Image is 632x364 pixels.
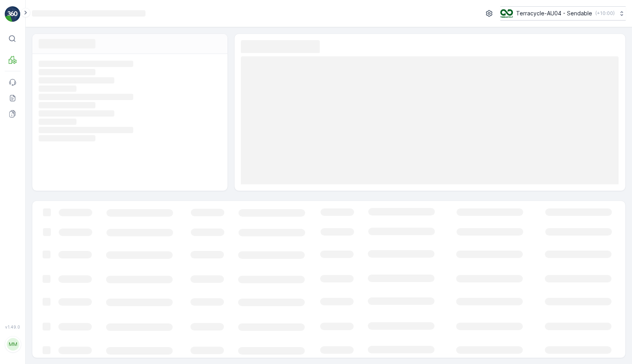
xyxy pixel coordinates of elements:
span: v 1.49.0 [5,325,21,329]
img: terracycle_logo.png [500,9,513,18]
p: ( +10:00 ) [595,10,615,17]
button: Terracycle-AU04 - Sendable(+10:00) [500,6,626,20]
button: MM [5,331,21,358]
img: logo [5,6,21,22]
div: MM [7,338,19,351]
p: Terracycle-AU04 - Sendable [516,9,592,17]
